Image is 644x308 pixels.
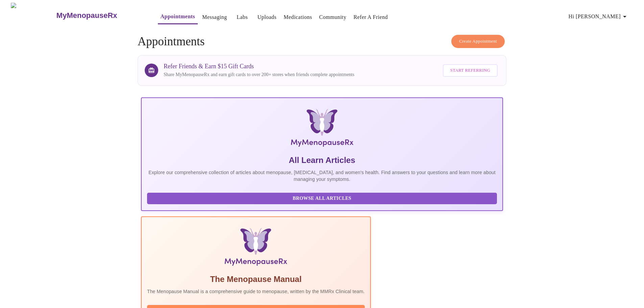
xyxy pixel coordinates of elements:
p: The Menopause Manual is a comprehensive guide to menopause, written by the MMRx Clinical team. [147,288,365,295]
button: Refer a Friend [351,10,391,24]
span: Start Referring [450,67,490,74]
span: Browse All Articles [154,194,490,203]
a: Medications [284,13,312,22]
button: Create Appointment [451,35,505,48]
h5: The Menopause Manual [147,274,365,285]
a: Refer a Friend [354,13,388,22]
button: Community [316,10,349,24]
h4: Appointments [138,35,506,48]
button: Browse All Articles [147,193,497,205]
button: Messaging [199,10,230,24]
h3: MyMenopauseRx [56,11,117,20]
a: Messaging [202,13,227,22]
img: MyMenopauseRx Logo [11,3,55,28]
p: Share MyMenopauseRx and earn gift cards to over 200+ stores when friends complete appointments [164,71,354,78]
button: Medications [281,10,315,24]
a: Appointments [161,12,195,21]
span: Hi [PERSON_NAME] [569,12,629,21]
button: Hi [PERSON_NAME] [566,10,631,23]
a: Browse All Articles [147,195,499,201]
img: MyMenopauseRx Logo [201,109,443,149]
h5: All Learn Articles [147,155,497,166]
a: Start Referring [441,61,499,80]
button: Uploads [255,10,279,24]
span: Create Appointment [459,38,497,45]
a: Labs [237,13,248,22]
a: Community [319,13,347,22]
button: Appointments [158,10,198,24]
h3: Refer Friends & Earn $15 Gift Cards [164,63,354,70]
button: Labs [231,10,253,24]
a: Uploads [257,13,277,22]
p: Explore our comprehensive collection of articles about menopause, [MEDICAL_DATA], and women's hea... [147,169,497,183]
img: Menopause Manual [182,228,330,268]
button: Start Referring [443,64,498,77]
a: MyMenopauseRx [55,4,144,27]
